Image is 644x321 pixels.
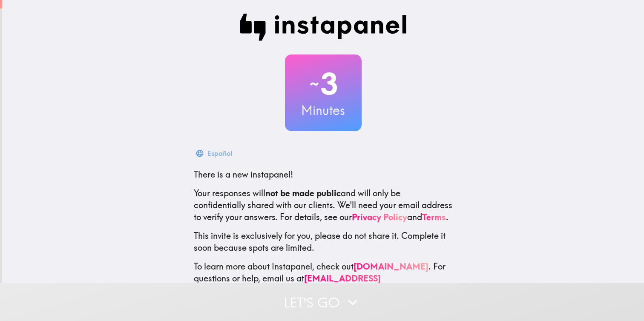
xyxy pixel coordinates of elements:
p: To learn more about Instapanel, check out . For questions or help, email us at . [194,261,453,296]
a: Privacy Policy [352,212,407,222]
p: Your responses will and will only be confidentially shared with our clients. We'll need your emai... [194,187,453,223]
h3: Minutes [285,101,362,119]
a: Terms [422,212,446,222]
a: [DOMAIN_NAME] [354,261,428,272]
span: ~ [308,71,320,97]
button: Español [194,145,236,162]
b: not be made public [265,188,341,198]
span: There is a new instapanel! [194,169,293,180]
p: This invite is exclusively for you, please do not share it. Complete it soon because spots are li... [194,230,453,254]
img: Instapanel [240,14,407,41]
div: Español [207,147,232,159]
h2: 3 [285,66,362,101]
